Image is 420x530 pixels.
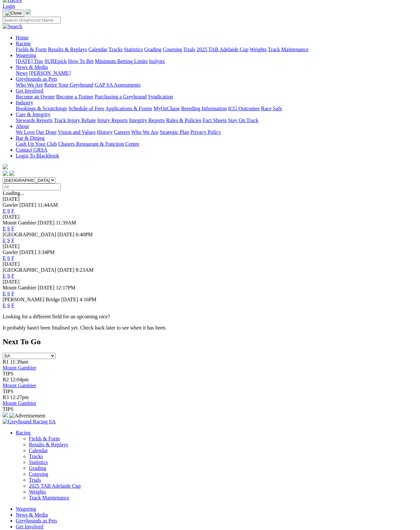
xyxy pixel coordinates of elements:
[3,24,22,30] img: Search
[68,58,94,64] a: How To Bet
[144,47,161,52] a: Grading
[3,412,8,417] img: 15187_Greyhounds_GreysPlayCentral_Resize_SA_WebsiteBanner_300x115_2025.jpg
[16,512,48,518] a: News & Media
[3,238,6,243] a: E
[16,64,48,70] a: News & Media
[16,58,417,64] div: Wagering
[7,303,10,308] a: S
[54,117,96,123] a: Track Injury Rebate
[38,202,58,208] span: 11:44AM
[7,226,10,231] a: S
[3,359,9,365] span: R1
[3,267,56,273] span: [GEOGRAPHIC_DATA]
[56,220,76,225] span: 11:39AM
[3,3,15,9] a: Login
[3,208,6,214] a: E
[11,226,14,231] a: F
[88,47,107,52] a: Calendar
[3,255,6,261] a: E
[29,477,41,483] a: Trials
[29,448,48,453] a: Calendar
[76,232,93,237] span: 6:40PM
[3,249,18,255] span: Gawler
[16,106,67,111] a: Bookings & Scratchings
[16,41,31,46] a: Racing
[16,82,43,88] a: Who We Are
[3,285,36,290] span: Mount Gambier
[11,208,14,214] a: F
[7,273,10,279] a: S
[114,129,130,135] a: Careers
[3,371,13,376] span: TIPS
[183,47,195,52] a: Trials
[19,202,36,208] span: [DATE]
[190,129,221,135] a: Privacy Policy
[124,47,143,52] a: Statistics
[9,413,45,419] img: Advertisement
[3,214,417,220] div: [DATE]
[163,47,182,52] a: Coursing
[38,220,55,225] span: [DATE]
[109,47,123,52] a: Tracks
[16,518,57,523] a: Greyhounds as Pets
[38,249,55,255] span: 3:34PM
[3,202,18,208] span: Gawler
[3,171,8,176] img: facebook.svg
[154,106,180,111] a: MyOzChase
[58,141,139,147] a: Chasers Restaurant & Function Centre
[10,377,29,382] span: 12:04pm
[3,394,9,400] span: R3
[16,123,29,129] a: About
[16,47,417,53] div: Racing
[3,389,13,394] span: TIPS
[16,141,57,147] a: Cash Up Your Club
[16,94,417,100] div: Get Involved
[149,58,165,64] a: Isolynx
[29,495,69,500] a: Track Maintenance
[148,94,173,99] a: Syndication
[56,285,75,290] span: 12:17PM
[48,47,87,52] a: Results & Replays
[11,238,14,243] a: F
[7,238,10,243] a: S
[3,406,13,412] span: TIPS
[16,35,29,40] a: Home
[16,524,43,529] a: Get Involved
[7,291,10,296] a: S
[95,82,141,88] a: GAP SA Assessments
[3,303,6,308] a: E
[76,267,94,273] span: 8:23AM
[29,489,46,495] a: Weights
[16,88,43,94] a: Get Involved
[26,9,31,14] img: logo-grsa-white.png
[3,400,36,406] a: Mount Gambier
[9,171,14,176] img: twitter.svg
[3,314,417,320] p: Looking for a different field for an upcoming race?
[58,129,95,135] a: Vision and Values
[3,164,8,169] img: logo-grsa-white.png
[181,106,227,111] a: Breeding Information
[3,279,417,285] div: [DATE]
[44,82,94,88] a: Retire Your Greyhound
[105,106,152,111] a: Applications & Forms
[16,117,52,123] a: Stewards Reports
[268,47,308,52] a: Track Maintenance
[3,183,61,190] input: Select date
[3,220,36,225] span: Mount Gambier
[57,267,74,273] span: [DATE]
[129,117,165,123] a: Integrity Reports
[95,94,147,99] a: Purchasing a Greyhound
[29,471,48,477] a: Coursing
[95,58,148,64] a: Minimum Betting Limits
[97,117,128,123] a: Injury Reports
[38,285,55,290] span: [DATE]
[61,297,78,302] span: [DATE]
[261,106,282,111] a: Race Safe
[3,419,56,425] img: Greyhound Racing SA
[16,100,33,105] a: Industry
[228,117,258,123] a: Stay On Track
[29,483,81,489] a: 2025 TAB Adelaide Cup
[16,106,417,112] div: Industry
[29,465,46,471] a: Grading
[7,255,10,261] a: S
